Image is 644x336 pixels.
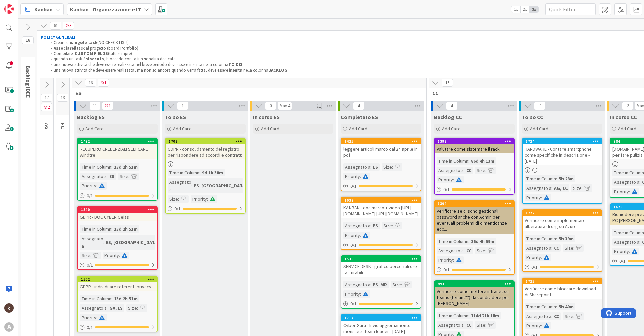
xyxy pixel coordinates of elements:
[437,238,468,245] div: Time in Column
[343,163,370,171] div: Assegnato a
[360,232,361,239] span: :
[370,163,371,171] span: :
[341,321,421,336] div: Cyber Guru - Invio aggiornamento mensile ai team leader - [DATE]
[343,232,360,239] div: Priority
[382,222,392,229] div: Size
[552,244,561,252] div: CC
[556,235,557,242] span: :
[622,102,633,110] span: 2
[629,248,630,255] span: :
[343,290,360,298] div: Priority
[85,79,96,87] span: 16
[523,210,602,216] div: 1722
[81,139,157,144] div: 1472
[552,312,561,320] div: CC
[465,247,473,254] div: CC
[87,192,93,199] span: 0 / 1
[523,138,602,144] div: 1724
[80,173,107,180] div: Assegnato a
[522,114,543,120] span: To Do CC
[80,304,107,312] div: Assegnato a
[41,103,52,111] span: 2
[523,263,602,271] div: 0/1
[341,138,421,191] a: 1425leggere articoli marco dal 24 aprile in poiAssegnato a:ESSize:Priority:0/1
[344,198,421,203] div: 1037
[526,139,602,144] div: 1724
[78,213,157,221] div: GDPR - DOC CYBER Geias
[525,303,556,310] div: Time in Column
[78,138,157,159] div: 1472RECUPERO CREDENZIALI SELFCARE windtre
[77,276,158,332] a: 1502GDPR - individuare referenti privacyTime in Column:13d 2h 51mAssegnato a:GA, ESSize:Priority:0/1
[435,287,514,308] div: Verificare come mettere intranet su teams (tenant??) da condividere per [PERSON_NAME]
[70,6,141,13] b: Kanban - Organizzazione e IT
[102,102,113,110] span: 1
[350,183,357,190] span: 0 / 1
[343,222,370,229] div: Assegnato a
[435,144,514,153] div: Valutare come sistemare il rack
[523,284,602,299] div: Verificare come bloccare download di Sharepoint
[265,102,276,110] span: 0
[341,203,421,218] div: KANBAN - doc marco + video [URL][DOMAIN_NAME] [URL][DOMAIN_NAME]
[78,207,157,213] div: 1340
[78,276,157,282] div: 1502
[77,138,158,201] a: 1472RECUPERO CREDENZIALI SELFCARE windtreTime in Column:13d 2h 51mAssegnato a:ESSize:Priority:0/1
[78,192,157,200] div: 0/1
[523,138,602,165] div: 1724HARDWARE - Contare smartphone come specifiche in descrizione - [DATE]
[618,126,639,132] span: Add Card...
[54,45,74,51] strong: Associare
[41,34,75,40] strong: POLICY GENERALI
[557,175,575,182] div: 5h 28m
[391,281,401,288] div: Size
[174,205,181,212] span: 0 / 1
[96,182,97,190] span: :
[525,244,551,252] div: Assegnato a
[166,144,245,159] div: GDPR - consolidamento del registro per rispondere ad accordi e contratti
[166,205,245,213] div: 0/1
[85,126,107,132] span: Add Card...
[80,235,103,250] div: Assegnato a
[268,67,287,73] strong: BACKLOG
[191,195,207,203] div: Priority
[551,312,552,320] span: :
[370,281,371,288] span: :
[435,201,514,234] div: 1394Verificare se ci sono gestionali password anche con Admin per eventuali problemi di dimentica...
[341,315,421,336] div: 1714Cyber Guru - Invio aggiornamento mensile ai team leader - [DATE]
[341,256,421,262] div: 1535
[392,222,393,229] span: :
[77,206,158,270] a: 1340GDPR - DOC CYBER GeiasTime in Column:13d 2h 51mAssegnato a:ES, [GEOGRAPHIC_DATA]Size:Priority...
[557,235,575,242] div: 5h 39m
[90,252,91,259] span: :
[108,304,124,312] div: GA, ES
[437,312,468,319] div: Time in Column
[350,242,357,249] span: 0 / 1
[34,5,53,13] span: Kanban
[80,252,90,259] div: Size
[520,6,529,13] span: 2x
[437,256,453,264] div: Priority
[137,304,138,312] span: :
[14,1,31,9] span: Support
[111,225,112,233] span: :
[280,104,290,108] div: Max 4
[57,94,68,102] span: 13
[582,184,583,192] span: :
[534,102,545,110] span: 7
[80,295,111,302] div: Time in Column
[401,281,402,288] span: :
[168,178,191,193] div: Assegnato a
[485,247,486,254] span: :
[571,184,582,192] div: Size
[77,114,105,120] span: Backlog ES
[112,163,139,171] div: 13d 2h 51m
[442,126,464,132] span: Add Card...
[341,197,421,218] div: 1037KANBAN - doc marco + video [URL][DOMAIN_NAME] [URL][DOMAIN_NAME]
[75,90,418,96] span: ES
[511,6,520,13] span: 1x
[78,138,157,144] div: 1472
[475,321,485,329] div: Size
[107,304,108,312] span: :
[639,238,640,246] span: :
[468,238,469,245] span: :
[81,207,157,212] div: 1340
[531,264,538,271] span: 0 / 1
